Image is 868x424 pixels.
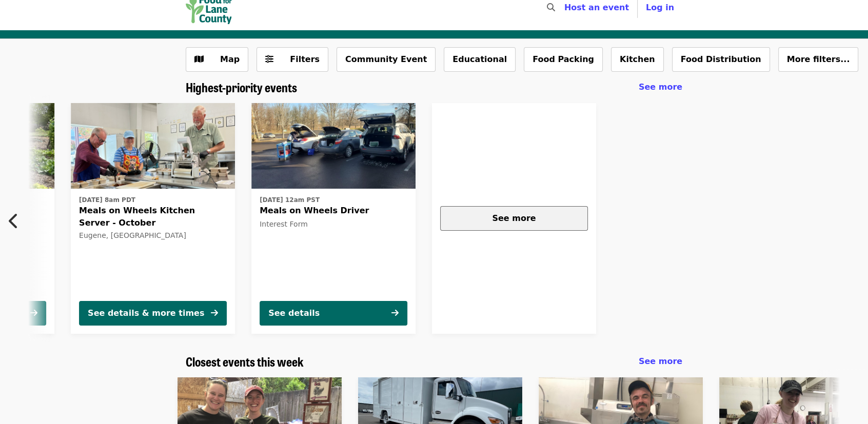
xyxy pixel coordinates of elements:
[672,47,770,72] button: Food Distribution
[211,308,218,318] i: arrow-right icon
[268,307,320,319] div: See details
[611,47,664,72] button: Kitchen
[79,301,227,326] button: See details & more times
[177,80,691,95] div: Highest-priority events
[547,3,555,12] i: search icon
[639,356,682,366] span: See more
[79,231,227,240] div: Eugene, [GEOGRAPHIC_DATA]
[337,47,436,72] button: Community Event
[639,81,682,93] a: See more
[260,220,308,228] span: Interest Form
[186,78,297,96] span: Highest-priority events
[260,301,407,326] button: See details
[257,47,328,72] button: Filters (0 selected)
[492,213,536,223] span: See more
[290,54,320,64] span: Filters
[186,47,248,72] button: Show map view
[639,82,682,92] span: See more
[79,195,135,205] time: [DATE] 8am PDT
[524,47,603,72] button: Food Packing
[186,352,304,370] span: Closest events this week
[194,54,204,64] i: map icon
[186,354,304,369] a: Closest events this week
[444,47,516,72] button: Educational
[260,195,320,205] time: [DATE] 12am PST
[9,211,19,231] i: chevron-left icon
[265,54,273,64] i: sliders-h icon
[778,47,859,72] button: More filters...
[564,3,629,12] a: Host an event
[440,206,588,231] button: See more
[646,3,674,12] span: Log in
[220,54,240,64] span: Map
[88,307,204,319] div: See details & more times
[177,354,691,369] div: Closest events this week
[251,103,416,189] img: Meals on Wheels Driver organized by Food for Lane County
[391,308,399,318] i: arrow-right icon
[251,103,416,334] a: See details for "Meals on Wheels Driver"
[186,80,297,95] a: Highest-priority events
[260,205,407,217] span: Meals on Wheels Driver
[639,355,682,368] a: See more
[432,103,596,334] a: See more
[79,205,227,229] span: Meals on Wheels Kitchen Server - October
[71,103,235,189] img: Meals on Wheels Kitchen Server - October organized by Food for Lane County
[787,54,850,64] span: More filters...
[71,103,235,334] a: See details for "Meals on Wheels Kitchen Server - October"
